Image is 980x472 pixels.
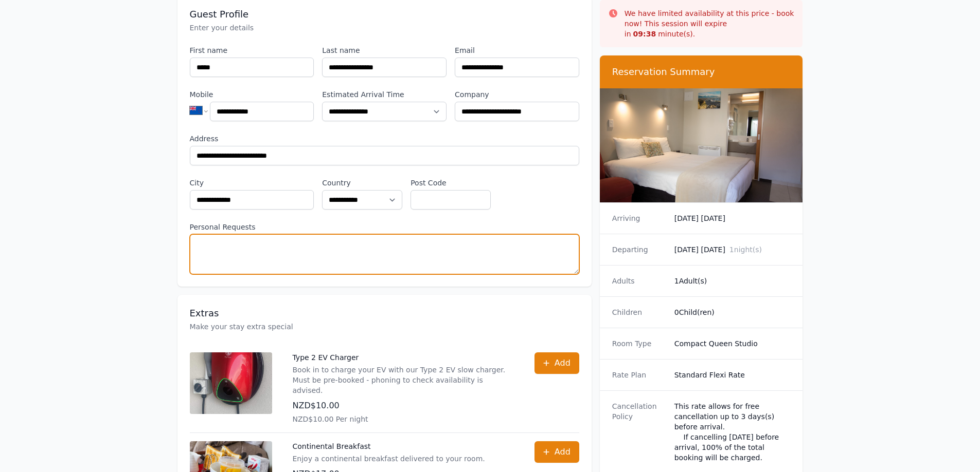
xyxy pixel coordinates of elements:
p: Enter your details [190,23,579,33]
dd: 1 Adult(s) [674,276,791,286]
p: NZD$10.00 Per night [293,414,514,424]
p: Book in to charge your EV with our Type 2 EV slow charger. Must be pre-booked - phoning to check ... [293,365,514,395]
dt: Rate Plan [612,370,666,380]
dt: Room Type [612,338,666,349]
span: Add [555,446,571,458]
strong: 09 : 38 [633,30,656,38]
dt: Adults [612,276,666,286]
span: Add [555,357,571,369]
label: Estimated Arrival Time [322,89,447,100]
dd: Standard Flexi Rate [674,370,791,380]
p: Continental Breakfast [293,441,485,451]
label: Mobile [190,89,314,100]
p: We have limited availability at this price - book now! This session will expire in minute(s). [625,8,795,39]
label: Email [455,45,579,55]
div: This rate allows for free cancellation up to 3 days(s) before arrival. If cancelling [DATE] befor... [674,401,791,463]
label: City [190,178,314,188]
label: Personal Requests [190,222,579,232]
h3: Guest Profile [190,8,579,21]
button: Add [534,441,579,463]
span: 1 night(s) [729,246,762,254]
dd: Compact Queen Studio [674,338,791,349]
img: Type 2 EV Charger [190,352,272,414]
label: Country [322,178,402,188]
dt: Children [612,307,666,317]
label: Company [455,89,579,100]
dd: 0 Child(ren) [674,307,791,317]
dt: Cancellation Policy [612,401,666,463]
label: First name [190,45,314,55]
img: Compact Queen Studio [600,88,803,202]
dt: Departing [612,244,666,255]
label: Last name [322,45,447,55]
dd: [DATE] [DATE] [674,244,791,255]
dt: Arriving [612,213,666,223]
p: NZD$10.00 [293,400,514,412]
h3: Reservation Summary [612,66,791,78]
h3: Extras [190,307,579,319]
p: Enjoy a continental breakfast delivered to your room. [293,454,485,464]
label: Post Code [411,178,491,188]
button: Add [534,352,579,374]
p: Type 2 EV Charger [293,352,514,363]
dd: [DATE] [DATE] [674,213,791,223]
label: Address [190,134,579,144]
p: Make your stay extra special [190,322,579,332]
